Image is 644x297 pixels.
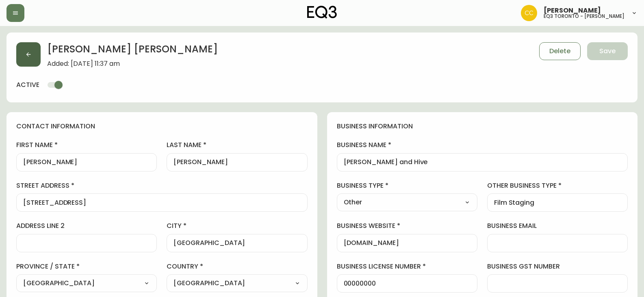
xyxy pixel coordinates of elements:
[337,221,477,230] label: business website
[16,141,157,150] label: first name
[16,80,39,89] h4: active
[167,141,307,150] label: last name
[167,262,307,271] label: country
[487,262,628,271] label: business gst number
[47,60,218,67] span: Added: [DATE] 11:37 am
[544,14,624,19] h5: eq3 toronto - [PERSON_NAME]
[16,122,308,131] h4: contact information
[337,262,477,271] label: business license number
[487,181,628,190] label: other business type
[16,181,308,190] label: street address
[47,42,218,60] h2: [PERSON_NAME] [PERSON_NAME]
[337,122,628,131] h4: business information
[337,141,628,150] label: business name
[344,239,471,247] input: https://www.designshop.com
[487,221,628,230] label: business email
[544,7,601,14] span: [PERSON_NAME]
[549,47,570,56] span: Delete
[16,221,157,230] label: address line 2
[539,42,581,60] button: Delete
[521,5,537,21] img: ec7176bad513007d25397993f68ebbfb
[337,181,477,190] label: business type
[167,221,307,230] label: city
[16,262,157,271] label: province / state
[307,6,337,19] img: logo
